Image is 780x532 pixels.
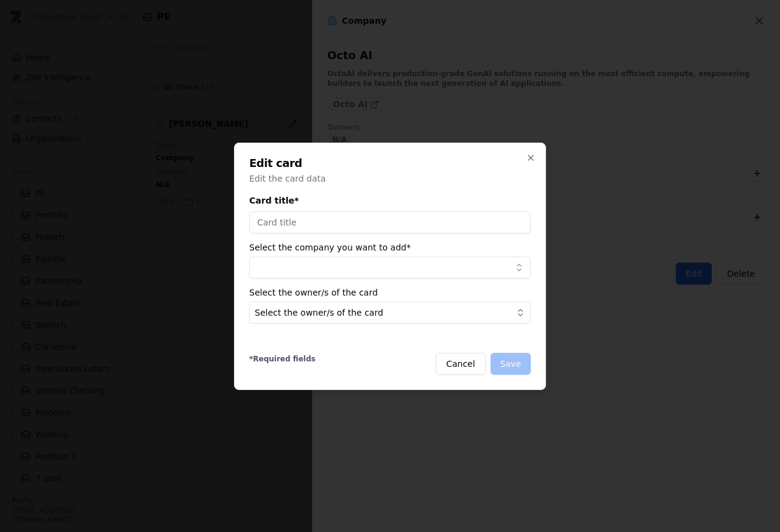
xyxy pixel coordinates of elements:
label: Card title * [249,194,531,207]
label: Select the owner/s of the card [249,288,531,297]
label: Select the company you want to add * [249,243,531,252]
p: Edit the card data [249,172,531,185]
h2: Edit card [249,158,531,169]
span: Select the owner/s of the card [255,307,383,319]
button: Cancel [436,353,485,375]
span: * Required fields [249,354,316,364]
input: Card title [249,211,531,233]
